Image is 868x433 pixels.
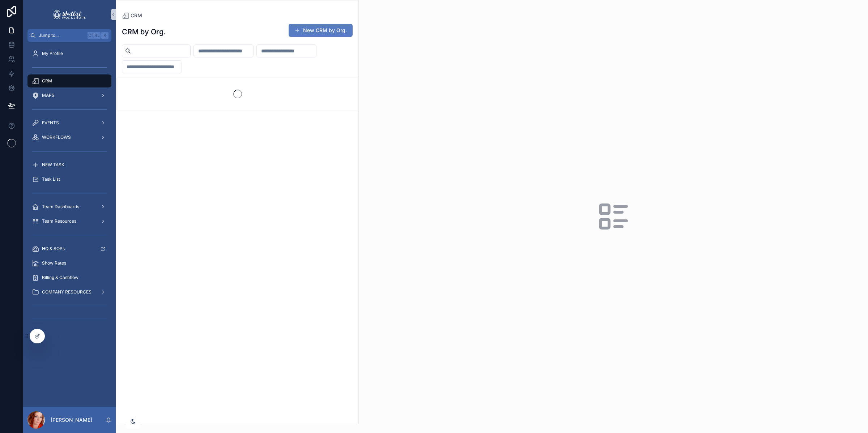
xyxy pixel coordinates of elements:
[42,51,63,56] span: My Profile
[42,260,66,266] span: Show Rates
[42,134,71,140] span: WORKFLOWS
[27,131,111,144] a: WORKFLOWS
[27,158,111,171] a: NEW TASK
[42,176,60,182] span: Task List
[42,204,79,210] span: Team Dashboards
[42,218,76,224] span: Team Resources
[42,275,78,280] span: Billing & Cashflow
[102,33,108,38] span: K
[42,162,64,168] span: NEW TASK
[122,12,142,19] a: CRM
[88,32,101,39] span: Ctrl
[42,289,92,295] span: COMPANY RESOURCES
[27,89,111,102] a: MAPS
[42,120,59,126] span: EVENTS
[289,24,353,37] button: New CRM by Org.
[27,29,111,42] button: Jump to...CtrlK
[122,27,166,37] h1: CRM by Org.
[42,93,55,98] span: MAPS
[27,271,111,284] a: Billing & Cashflow
[42,78,52,84] span: CRM
[42,246,65,252] span: HQ & SOPs
[39,33,85,38] span: Jump to...
[27,173,111,186] a: Task List
[27,286,111,299] a: COMPANY RESOURCES
[23,42,116,334] div: scrollable content
[131,12,142,19] span: CRM
[27,200,111,213] a: Team Dashboards
[27,215,111,228] a: Team Resources
[51,416,92,424] p: [PERSON_NAME]
[27,242,111,255] a: HQ & SOPs
[27,74,111,87] a: CRM
[27,116,111,129] a: EVENTS
[27,257,111,270] a: Show Rates
[27,47,111,60] a: My Profile
[52,9,87,20] img: App logo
